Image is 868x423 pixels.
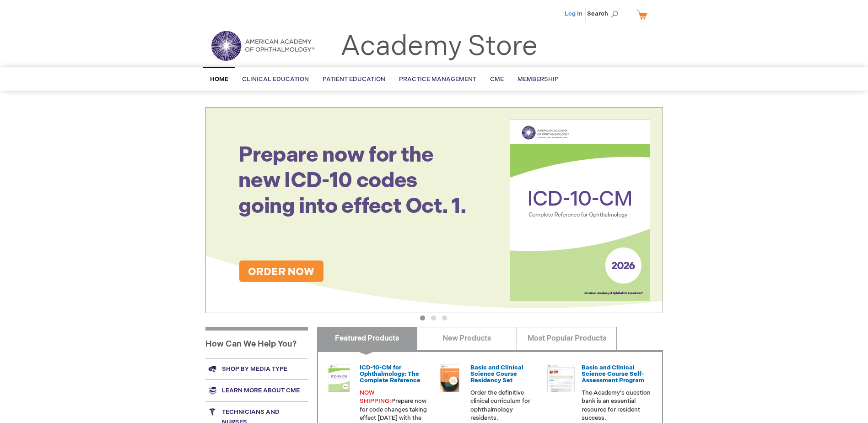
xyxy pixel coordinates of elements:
[399,76,476,83] span: Practice Management
[325,364,353,392] img: 0120008u_42.png
[490,76,504,83] span: CME
[470,364,523,385] a: Basic and Clinical Science Course Residency Set
[565,10,582,17] a: Log In
[517,327,617,350] a: Most Popular Products
[205,358,308,380] a: Shop by media type
[242,76,309,83] span: Clinical Education
[582,389,651,423] p: The Academy's question bank is an essential resource for resident success.
[547,364,575,392] img: bcscself_20.jpg
[518,76,559,83] span: Membership
[205,327,308,358] h1: How Can We Help You?
[436,364,464,392] img: 02850963u_47.png
[317,327,417,350] a: Featured Products
[340,30,538,63] a: Academy Store
[360,364,421,385] a: ICD-10-CM for Ophthalmology: The Complete Reference
[470,389,540,423] p: Order the definitive clinical curriculum for ophthalmology residents.
[323,76,385,83] span: Patient Education
[417,327,517,350] a: New Products
[442,315,447,320] button: 3 of 3
[587,5,622,23] span: Search
[431,315,436,320] button: 2 of 3
[210,76,228,83] span: Home
[420,315,425,320] button: 1 of 3
[360,389,391,405] font: NOW SHIPPING:
[205,380,308,401] a: Learn more about CME
[582,364,644,385] a: Basic and Clinical Science Course Self-Assessment Program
